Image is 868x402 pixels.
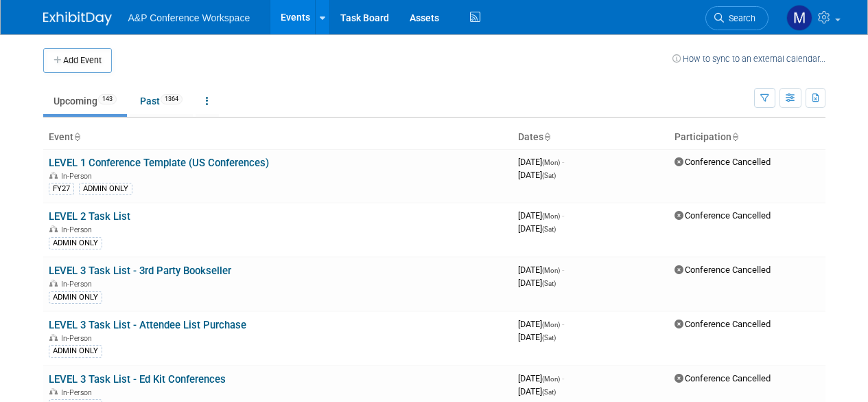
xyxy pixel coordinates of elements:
[518,386,556,397] span: [DATE]
[672,54,825,64] a: How to sync to an external calendar...
[542,334,556,342] span: (Sat)
[518,332,556,342] span: [DATE]
[43,88,127,114] a: Upcoming143
[518,265,564,275] span: [DATE]
[518,157,564,167] span: [DATE]
[49,280,58,287] img: In-Person Event
[705,6,769,30] a: Search
[49,210,130,223] a: LEVEL 2 Task List
[562,319,564,329] span: -
[49,157,269,169] a: LEVEL 1 Conference Template (US Conferences)
[675,319,771,329] span: Conference Cancelled
[518,319,564,329] span: [DATE]
[724,13,755,23] span: Search
[73,131,80,142] a: Sort by Event Name
[49,172,58,179] img: In-Person Event
[49,183,74,195] div: FY27
[542,159,560,166] span: (Mon)
[731,131,738,142] a: Sort by Participation Type
[130,88,193,114] a: Past1364
[562,373,564,383] span: -
[542,388,556,396] span: (Sat)
[61,388,96,397] span: In-Person
[49,265,231,277] a: LEVEL 3 Task List - 3rd Party Bookseller
[161,94,183,104] span: 1364
[543,131,550,142] a: Sort by Start Date
[79,183,132,195] div: ADMIN ONLY
[49,345,102,357] div: ADMIN ONLY
[542,225,556,233] span: (Sat)
[49,225,58,232] img: In-Person Event
[542,375,560,383] span: (Mon)
[98,94,117,104] span: 143
[562,157,564,167] span: -
[542,280,556,287] span: (Sat)
[518,278,556,288] span: [DATE]
[49,237,102,249] div: ADMIN ONLY
[43,126,513,149] th: Event
[518,373,564,383] span: [DATE]
[49,334,58,341] img: In-Person Event
[669,126,825,149] th: Participation
[128,12,250,23] span: A&P Conference Workspace
[49,291,102,304] div: ADMIN ONLY
[49,319,246,331] a: LEVEL 3 Task List - Attendee List Purchase
[675,157,771,167] span: Conference Cancelled
[786,5,812,31] img: Mark Strong
[542,321,560,328] span: (Mon)
[675,373,771,383] span: Conference Cancelled
[542,212,560,220] span: (Mon)
[518,210,564,221] span: [DATE]
[542,172,556,179] span: (Sat)
[43,48,112,73] button: Add Event
[61,225,96,234] span: In-Person
[675,210,771,221] span: Conference Cancelled
[61,334,96,343] span: In-Person
[562,265,564,275] span: -
[49,373,226,386] a: LEVEL 3 Task List - Ed Kit Conferences
[61,172,96,181] span: In-Person
[562,210,564,221] span: -
[49,388,58,395] img: In-Person Event
[675,265,771,275] span: Conference Cancelled
[518,223,556,234] span: [DATE]
[61,280,96,289] span: In-Person
[518,170,556,180] span: [DATE]
[43,12,112,25] img: ExhibitDay
[542,267,560,274] span: (Mon)
[513,126,669,149] th: Dates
